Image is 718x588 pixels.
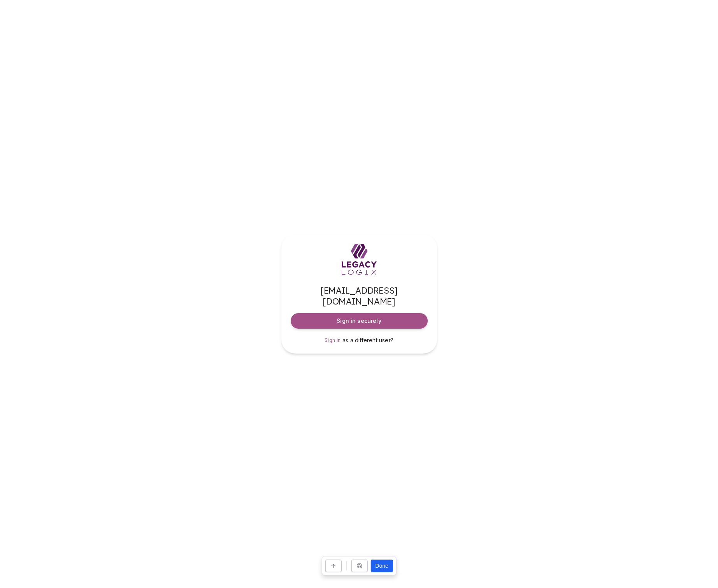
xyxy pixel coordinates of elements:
span: [EMAIL_ADDRESS][DOMAIN_NAME] [291,285,428,307]
span: Sign in securely [337,317,381,325]
span: Sign in [325,337,341,343]
span: as a different user? [342,337,393,343]
button: Done [370,560,393,572]
a: Sign in [325,336,341,344]
button: Sign in securely [291,313,428,329]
